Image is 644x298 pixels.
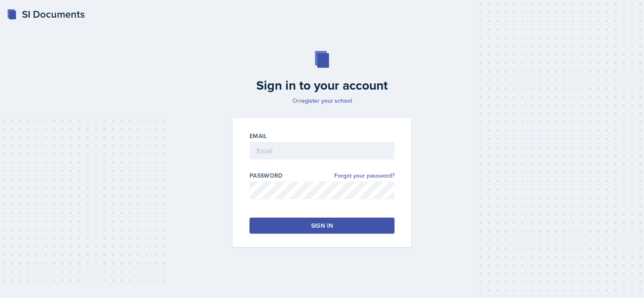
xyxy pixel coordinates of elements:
label: Password [250,171,283,180]
a: SI Documents [7,7,85,22]
a: Forgot your password? [334,171,394,180]
input: Email [250,142,394,160]
div: Sign in [311,221,333,230]
a: register your school [299,96,352,105]
h2: Sign in to your account [228,78,416,93]
label: Email [250,132,267,140]
p: Or [228,96,416,105]
button: Sign in [250,218,394,234]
